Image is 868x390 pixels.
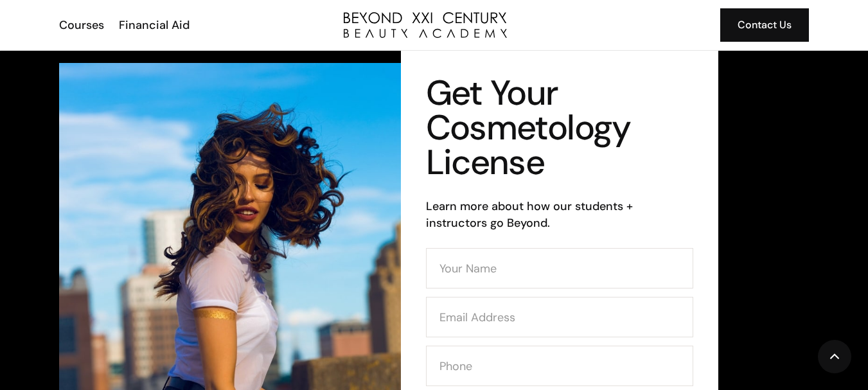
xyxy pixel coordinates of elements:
div: Courses [59,17,104,33]
h1: Get Your Cosmetology License [426,76,693,180]
a: Contact Us [720,8,809,42]
div: Contact Us [738,17,792,33]
a: Financial Aid [111,17,196,33]
a: Courses [51,17,111,33]
input: Phone [426,346,693,386]
h6: Learn more about how our students + instructors go Beyond. [426,198,693,231]
input: Email Address [426,297,693,337]
div: Financial Aid [119,17,190,33]
img: beyond logo [344,12,507,38]
input: Your Name [426,248,693,288]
